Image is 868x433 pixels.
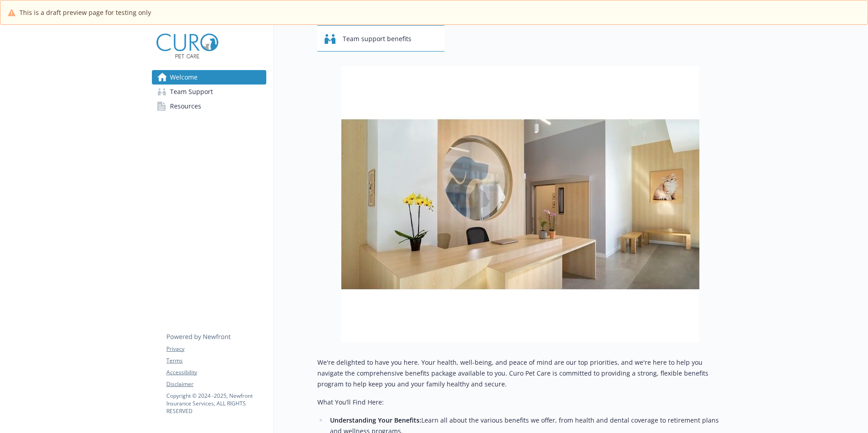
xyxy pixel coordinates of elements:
img: overview page banner [341,66,699,343]
a: Resources [152,99,266,113]
p: What You’ll Find Here: [317,397,723,408]
p: We're delighted to have you here. Your health, well-being, and peace of mind are our top prioriti... [317,357,723,390]
a: Privacy [166,345,266,353]
p: Copyright © 2024 - 2025 , Newfront Insurance Services, ALL RIGHTS RESERVED [166,392,266,415]
strong: Understanding Your Benefits: [330,416,421,424]
a: Team Support [152,85,266,99]
a: Terms [166,357,266,365]
span: Team Support [170,85,213,99]
span: Team support benefits [343,30,411,47]
button: Team support benefits [317,25,444,52]
a: Disclaimer [166,380,266,388]
span: Welcome [170,70,198,85]
span: Resources [170,99,201,113]
a: Accessibility [166,368,266,377]
span: This is a draft preview page for testing only [19,8,151,17]
a: Welcome [152,70,266,85]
